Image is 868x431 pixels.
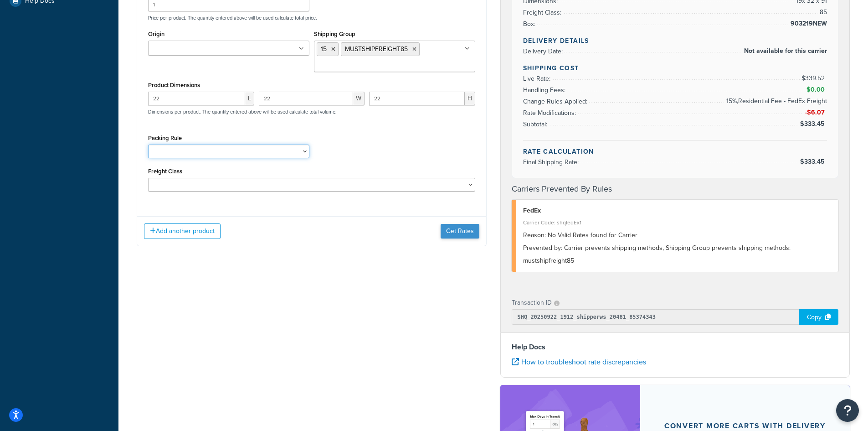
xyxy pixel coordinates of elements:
[800,157,827,166] span: $333.45
[523,63,827,73] h4: Shipping Cost
[523,36,827,46] h4: Delivery Details
[523,157,581,167] span: Final Shipping Rate:
[836,399,859,422] button: Open Resource Center
[523,19,538,29] span: Box:
[523,216,832,229] div: Carrier Code: shqfedEx1
[146,109,337,115] p: Dimensions per product. The quantity entered above will be used calculate total volume.
[512,183,839,195] h4: Carriers Prevented By Rules
[512,296,552,309] p: Transaction ID
[245,92,254,105] span: L
[512,357,646,367] a: How to troubleshoot rate discrepancies
[144,223,221,239] button: Add another product
[523,229,832,242] div: No Valid Rates found for Carrier
[806,85,827,94] span: $0.00
[799,309,838,325] div: Copy
[523,97,590,106] span: Change Rules Applied:
[523,8,564,17] span: Freight Class:
[148,168,182,175] label: Freight Class
[523,47,565,56] span: Delivery Date:
[523,243,562,253] span: Prevented by:
[523,204,832,217] div: FedEx
[148,31,164,37] label: Origin
[817,7,827,18] span: 85
[353,92,365,105] span: W
[523,119,550,129] span: Subtotal:
[148,82,200,88] label: Product Dimensions
[742,46,827,57] span: Not available for this carrier
[441,224,479,239] button: Get Rates
[512,342,839,353] h4: Help Docs
[523,147,827,156] h4: Rate Calculation
[523,85,568,95] span: Handling Fees:
[788,18,827,29] span: 903219NEW
[523,74,553,83] span: Live Rate:
[523,230,546,240] span: Reason:
[800,119,827,129] span: $333.45
[523,108,578,118] span: Rate Modifications:
[801,73,827,83] span: $339.52
[314,31,355,37] label: Shipping Group
[523,242,832,267] div: Carrier prevents shipping methods, Shipping Group prevents shipping methods: mustshipfreight85
[146,15,478,21] p: Price per product. The quantity entered above will be used calculate total price.
[465,92,475,105] span: H
[321,44,327,54] span: 15
[148,135,182,141] label: Packing Rule
[724,96,827,107] span: 15%,Residential Fee - FedEx Freight
[805,108,827,117] span: -$6.07
[345,44,408,54] span: MUSTSHIPFREIGHT85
